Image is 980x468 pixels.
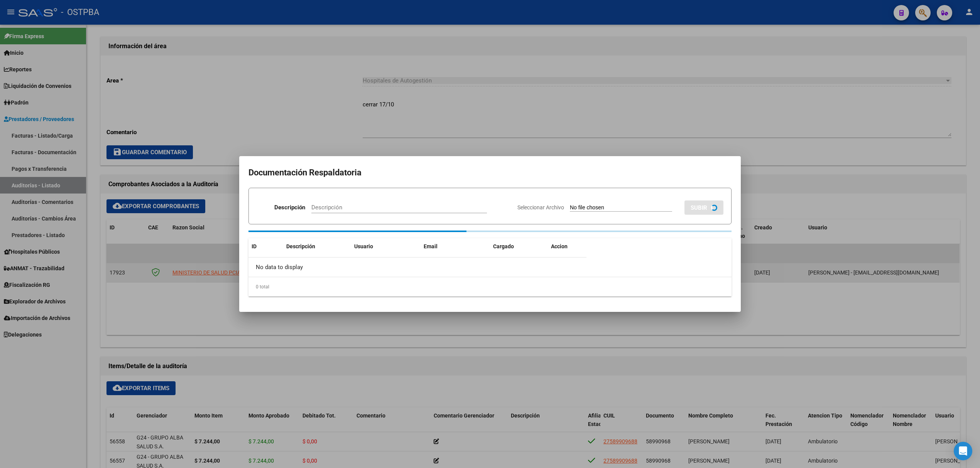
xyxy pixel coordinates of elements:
div: Open Intercom Messenger [954,442,972,460]
datatable-header-cell: Cargado [490,238,548,255]
datatable-header-cell: Accion [548,238,586,255]
button: SUBIR [684,200,723,215]
h2: Documentación Respaldatoria [248,165,732,180]
div: 0 total [248,277,732,296]
p: Descripción [274,203,305,212]
datatable-header-cell: Usuario [351,238,421,255]
span: Descripción [286,243,315,249]
span: Usuario [354,243,373,249]
span: Cargado [493,243,514,249]
div: No data to display [248,258,586,277]
datatable-header-cell: Email [421,238,490,255]
span: ID [252,243,257,249]
span: SUBIR [691,204,707,211]
datatable-header-cell: Descripción [283,238,351,255]
span: Accion [551,243,568,249]
datatable-header-cell: ID [248,238,283,255]
span: Seleccionar Archivo [517,204,564,210]
span: Email [424,243,438,249]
